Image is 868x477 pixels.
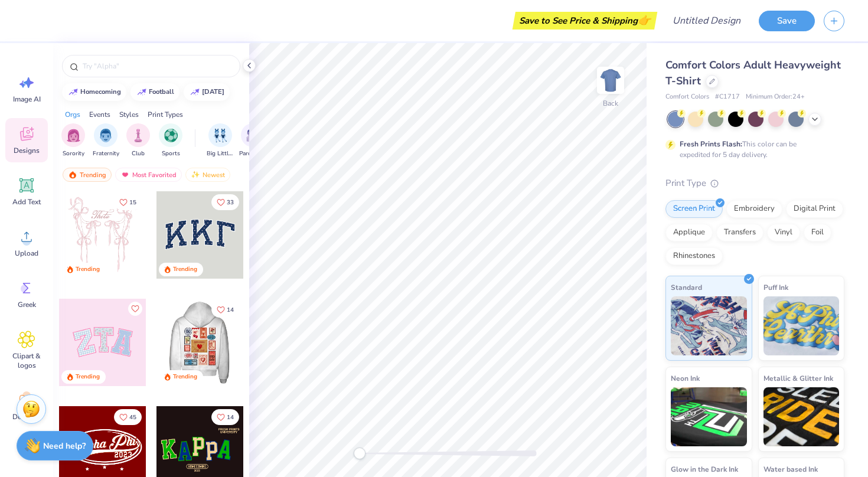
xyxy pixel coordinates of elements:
[61,123,85,158] button: filter button
[804,224,831,241] div: Foil
[114,409,142,425] button: Like
[184,83,230,101] button: [DATE]
[93,123,119,158] div: filter for Fraternity
[239,123,266,158] button: filter button
[763,387,840,446] img: Metallic & Glitter Ink
[68,171,77,179] img: trending.gif
[129,200,136,205] span: 15
[119,109,139,120] div: Styles
[211,302,239,318] button: Like
[665,247,723,265] div: Rhinestones
[763,296,840,355] img: Puff Ink
[239,149,266,158] span: Parent's Weekend
[665,224,713,241] div: Applique
[207,123,234,158] button: filter button
[164,129,178,142] img: Sports Image
[126,123,150,158] button: filter button
[227,414,234,420] span: 14
[603,98,618,109] div: Back
[214,129,227,142] img: Big Little Reveal Image
[665,177,844,190] div: Print Type
[129,414,136,420] span: 45
[211,409,239,425] button: Like
[12,197,41,207] span: Add Text
[126,123,150,158] div: filter for Club
[227,200,234,205] span: 33
[149,89,174,95] div: football
[767,224,800,241] div: Vinyl
[12,412,41,422] span: Decorate
[148,109,183,120] div: Print Types
[716,224,763,241] div: Transfers
[665,92,709,102] span: Comfort Colors
[63,149,84,158] span: Sorority
[202,89,224,95] div: halloween
[61,123,85,158] div: filter for Sorority
[190,89,200,96] img: trend_line.gif
[132,149,145,158] span: Club
[239,123,266,158] div: filter for Parent's Weekend
[76,373,100,381] div: Trending
[80,89,121,95] div: homecoming
[68,89,78,96] img: trend_line.gif
[671,296,747,355] img: Standard
[680,139,742,149] strong: Fresh Prints Flash:
[763,281,788,293] span: Puff Ink
[726,200,782,218] div: Embroidery
[132,129,145,142] img: Club Image
[211,194,239,210] button: Like
[62,83,126,101] button: homecoming
[515,12,654,30] div: Save to See Price & Shipping
[665,58,841,88] span: Comfort Colors Adult Heavyweight T-Shirt
[671,372,700,384] span: Neon Ink
[638,13,651,27] span: 👉
[663,9,750,32] input: Untitled Design
[159,123,182,158] button: filter button
[7,351,46,370] span: Clipart & logos
[99,129,112,142] img: Fraternity Image
[191,171,200,179] img: newest.gif
[15,249,38,258] span: Upload
[665,200,723,218] div: Screen Print
[43,440,86,452] strong: Need help?
[763,463,818,475] span: Water based Ink
[120,171,130,179] img: most_fav.gif
[67,129,80,142] img: Sorority Image
[18,300,36,309] span: Greek
[89,109,110,120] div: Events
[93,123,119,158] button: filter button
[159,123,182,158] div: filter for Sports
[115,168,182,182] div: Most Favorited
[671,281,702,293] span: Standard
[246,129,260,142] img: Parent's Weekend Image
[671,387,747,446] img: Neon Ink
[114,194,142,210] button: Like
[185,168,230,182] div: Newest
[354,447,366,459] div: Accessibility label
[14,146,40,155] span: Designs
[671,463,738,475] span: Glow in the Dark Ink
[680,139,825,160] div: This color can be expedited for 5 day delivery.
[13,94,41,104] span: Image AI
[786,200,843,218] div: Digital Print
[207,149,234,158] span: Big Little Reveal
[759,11,815,31] button: Save
[763,372,833,384] span: Metallic & Glitter Ink
[137,89,146,96] img: trend_line.gif
[63,168,112,182] div: Trending
[93,149,119,158] span: Fraternity
[207,123,234,158] div: filter for Big Little Reveal
[173,265,197,274] div: Trending
[81,60,233,72] input: Try "Alpha"
[128,302,142,316] button: Like
[162,149,180,158] span: Sports
[715,92,740,102] span: # C1717
[227,307,234,313] span: 14
[65,109,80,120] div: Orgs
[746,92,805,102] span: Minimum Order: 24 +
[76,265,100,274] div: Trending
[599,68,622,92] img: Back
[130,83,180,101] button: football
[173,373,197,381] div: Trending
